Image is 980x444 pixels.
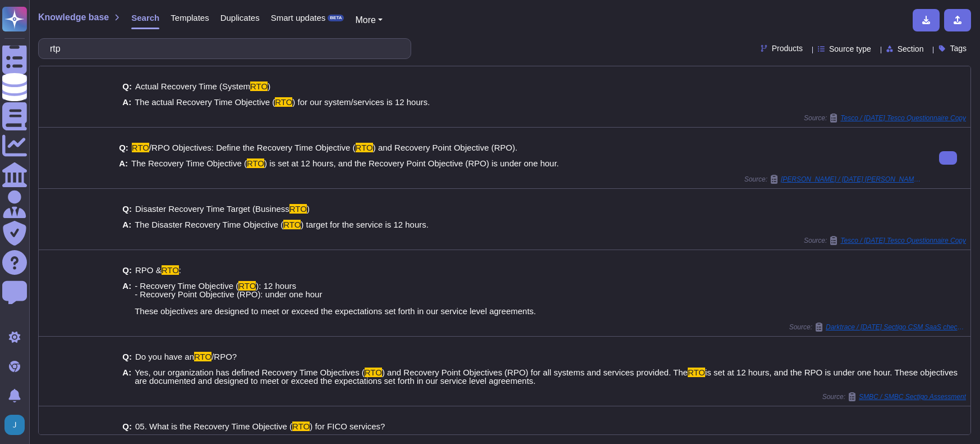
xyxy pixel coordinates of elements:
span: Source: [804,114,966,123]
button: user [2,413,33,437]
mark: RTO [247,158,264,168]
b: A: [119,159,128,167]
mark: RTO [162,265,179,275]
b: Q: [122,352,132,361]
span: Source: [789,323,966,332]
span: ) for FICO services? [310,422,385,431]
mark: RTO [238,281,256,291]
span: ) is set at 12 hours, and the Recovery Point Objective (RPO) is under one hour. [264,158,559,168]
mark: RTO [283,220,301,229]
span: /RPO Objectives: Define the Recovery Time Objective ( [149,143,356,152]
span: Templates [171,13,209,22]
b: Q: [122,205,132,213]
mark: RTO [250,81,268,91]
span: ) [268,81,270,91]
span: Section [898,45,924,53]
span: ) [307,204,310,214]
span: Knowledge base [38,13,109,22]
span: Source: [822,392,966,401]
span: Tesco / [DATE] Tesco Questionnaire Copy [840,115,966,121]
span: /RPO? [211,352,237,361]
mark: RTO [194,352,211,361]
span: is set at 12 hours, and the RPO is under one hour. These objectives are documented and designed t... [135,368,958,386]
mark: RTO [132,143,149,152]
b: A: [122,282,131,315]
mark: RTO [688,368,705,377]
mark: RTO [365,368,382,377]
span: ): 12 hours - Recovery Point Objective (RPO): under one hour These objectives are designed to mee... [135,281,536,316]
span: ) and Recovery Point Objectives (RPO) for all systems and services provided. The [382,368,688,377]
b: Q: [122,422,132,431]
button: More [355,13,383,27]
input: Search a question or template... [44,39,399,58]
span: SMBC / SMBC Sectigo Assessment [859,393,966,400]
b: A: [122,220,131,229]
span: Smart updates [271,13,326,22]
span: Products [772,44,803,52]
mark: RTO [289,204,307,214]
span: More [355,15,375,25]
div: BETA [328,15,344,21]
b: Q: [122,266,132,274]
span: Yes, our organization has defined Recovery Time Objectives ( [135,368,365,377]
span: ) target for the service is 12 hours. [301,220,429,229]
span: Do you have an [135,352,194,361]
img: user [4,415,25,435]
b: A: [122,98,131,106]
mark: RTO [292,422,310,431]
span: Disaster Recovery Time Target (Business [135,204,289,214]
span: Tags [950,44,967,52]
span: : [179,265,181,275]
span: Darktrace / [DATE] Sectigo CSM SaaS checklist Copy [826,324,966,330]
span: The actual Recovery Time Objective ( [135,97,275,107]
span: ) for our system/services is 12 hours. [292,97,430,107]
span: Duplicates [220,13,260,22]
b: Q: [119,143,128,152]
b: A: [122,368,131,385]
span: The Recovery Time Objective ( [131,158,247,168]
span: The Disaster Recovery Time Objective ( [135,220,283,229]
span: 05. What is the Recovery Time Objective ( [135,422,292,431]
span: [PERSON_NAME] / [DATE] [PERSON_NAME] Security doc [781,176,921,183]
span: - Recovery Time Objective ( [135,281,238,291]
span: Tesco / [DATE] Tesco Questionnaire Copy [840,237,966,244]
span: Source type [829,45,871,53]
span: ) and Recovery Point Objective (RPO). [373,143,518,152]
mark: RTO [356,143,373,152]
span: Actual Recovery Time (System [135,81,250,91]
b: Q: [122,82,132,90]
span: RPO & [135,265,162,275]
span: Search [131,13,159,22]
span: Source: [804,236,966,245]
span: Source: [744,175,921,184]
mark: RTO [275,97,292,107]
